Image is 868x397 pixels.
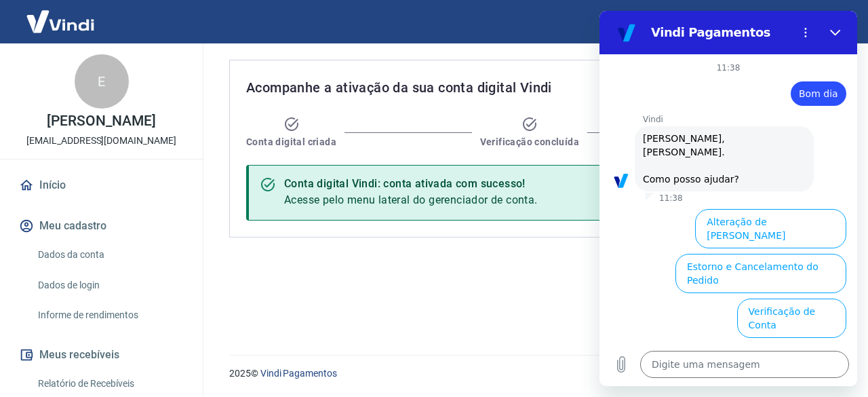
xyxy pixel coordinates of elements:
span: Acesse pelo menu lateral do gerenciador de conta. [284,193,538,206]
span: Acompanhe a ativação da sua conta digital Vindi [246,77,552,98]
div: Conta digital Vindi: conta ativada com sucesso! [284,176,538,192]
p: 2025 © [229,366,835,381]
a: Início [16,170,186,200]
button: Sair [803,10,852,35]
a: Informe de rendimentos [33,301,186,329]
a: Vindi Pagamentos [260,368,337,379]
span: Verificação concluída [480,135,579,149]
div: E [75,54,129,109]
button: Meus recebíveis [16,340,186,370]
span: Conta digital criada [246,135,336,149]
a: Dados da conta [33,241,186,269]
a: Dados de login [33,271,186,299]
p: [EMAIL_ADDRESS][DOMAIN_NAME] [26,134,176,148]
img: Vindi [16,1,104,42]
iframe: Janela de mensagens [599,11,857,386]
p: [PERSON_NAME] [47,114,155,128]
button: Meu cadastro [16,211,186,241]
